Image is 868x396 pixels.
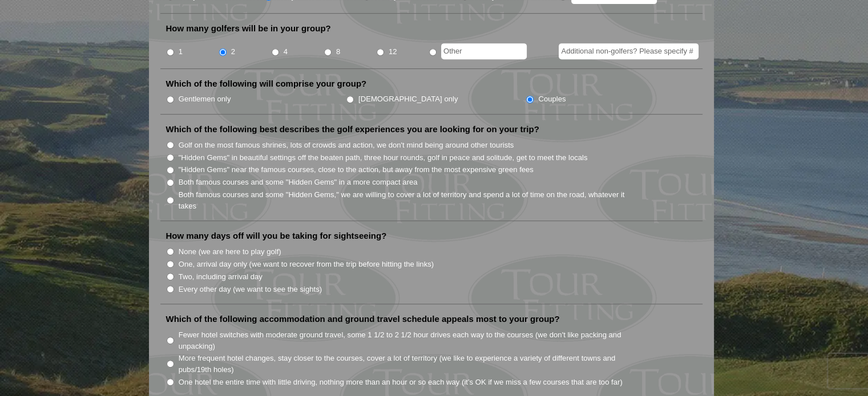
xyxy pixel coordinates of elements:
label: "Hidden Gems" near the famous courses, close to the action, but away from the most expensive gree... [179,164,534,175]
input: Additional non-golfers? Please specify # [559,43,699,59]
label: 8 [336,46,340,58]
label: One, arrival day only (we want to recover from the trip before hitting the links) [179,259,434,270]
label: Couples [538,93,566,105]
label: Every other day (we want to see the sights) [179,284,322,295]
label: Which of the following accommodation and ground travel schedule appeals most to your group? [166,313,560,325]
label: More frequent hotel changes, stay closer to the courses, cover a lot of territory (we like to exp... [179,353,637,375]
label: 12 [389,46,397,58]
label: Golf on the most famous shrines, lots of crowds and action, we don't mind being around other tour... [179,140,514,151]
label: Two, including arrival day [179,271,263,283]
label: Which of the following best describes the golf experiences you are looking for on your trip? [166,124,539,135]
label: "Hidden Gems" in beautiful settings off the beaten path, three hour rounds, golf in peace and sol... [179,152,588,164]
label: One hotel the entire time with little driving, nothing more than an hour or so each way (it’s OK ... [179,377,623,388]
label: Both famous courses and some "Hidden Gems" in a more compact area [179,177,418,188]
label: 4 [284,46,288,58]
label: None (we are here to play golf) [179,246,281,258]
label: How many days off will you be taking for sightseeing? [166,230,387,242]
label: 1 [179,46,183,58]
label: Gentlemen only [179,93,231,105]
label: 2 [231,46,235,58]
input: Other [441,43,527,59]
label: Fewer hotel switches with moderate ground travel, some 1 1/2 to 2 1/2 hour drives each way to the... [179,329,637,352]
label: [DEMOGRAPHIC_DATA] only [358,93,458,105]
label: Both famous courses and some "Hidden Gems," we are willing to cover a lot of territory and spend ... [179,189,637,211]
label: How many golfers will be in your group? [166,23,331,34]
label: Which of the following will comprise your group? [166,78,367,89]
